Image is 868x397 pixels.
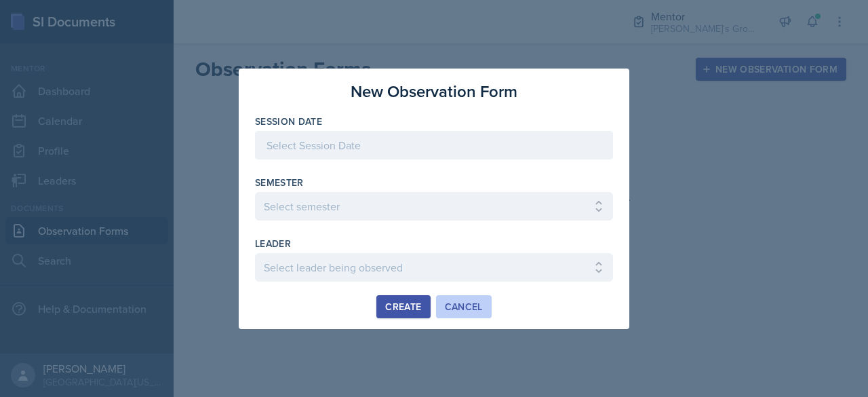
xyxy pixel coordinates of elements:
[351,79,517,104] h3: New Observation Form
[255,115,322,128] label: Session Date
[255,176,304,189] label: Semester
[255,237,291,250] label: leader
[385,301,421,312] div: Create
[436,295,492,318] button: Cancel
[376,295,430,318] button: Create
[445,301,483,312] div: Cancel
